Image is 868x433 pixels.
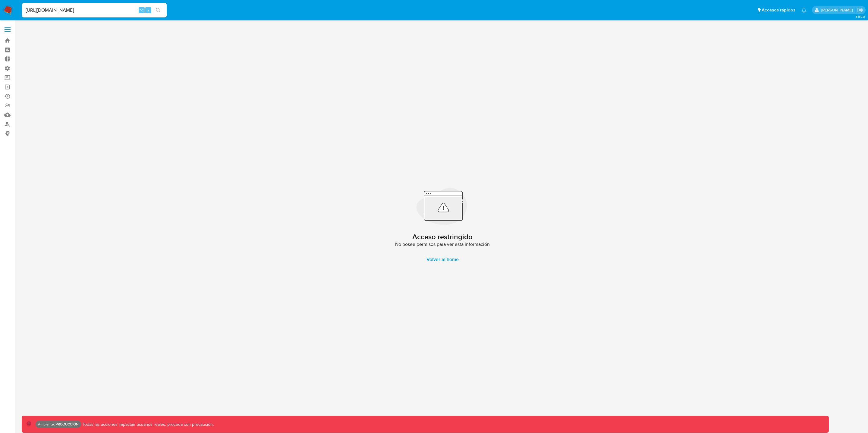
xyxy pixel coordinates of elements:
a: Volver al home [419,252,466,267]
a: Notificaciones [801,8,807,13]
h2: Acceso restringido [412,232,473,241]
span: Volver al home [426,252,459,267]
span: Accesos rápidos [762,7,795,13]
p: leidy.martinez@mercadolibre.com.co [821,7,855,13]
a: Salir [857,7,863,13]
input: Buscar usuario o caso... [22,6,167,14]
span: ⌥ [139,7,144,13]
p: Ambiente: PRODUCCIÓN [38,423,79,425]
button: search-icon [152,6,164,14]
span: s [147,7,149,13]
span: No posee permisos para ver esta información [395,241,490,247]
p: Todas las acciones impactan usuarios reales, proceda con precaución. [81,422,214,427]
